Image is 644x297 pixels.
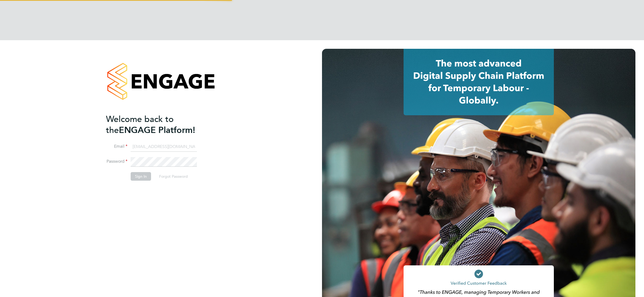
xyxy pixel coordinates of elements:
label: Email [106,144,127,149]
button: Forgot Password [155,172,192,181]
span: Welcome back to the [106,114,174,135]
input: Enter your work email... [131,142,197,152]
h2: ENGAGE Platform! [106,114,211,136]
button: Sign In [131,172,151,181]
label: Password [106,159,127,164]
